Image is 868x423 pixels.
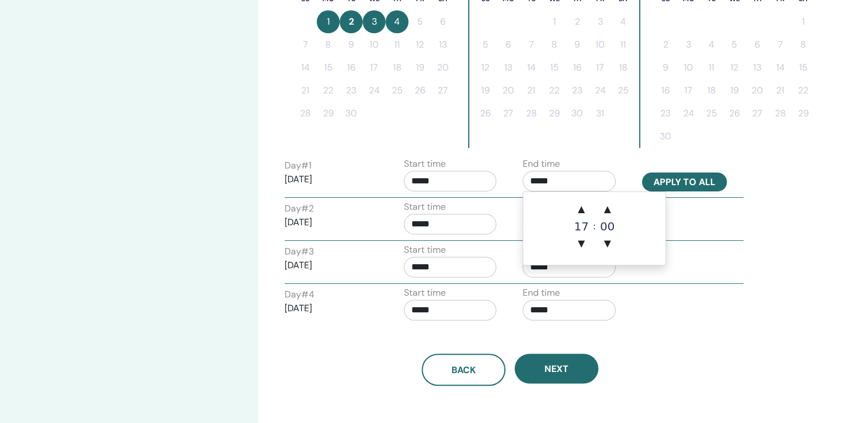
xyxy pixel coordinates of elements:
button: 27 [497,102,520,125]
button: 17 [677,79,700,102]
button: 29 [792,102,815,125]
button: 11 [386,33,408,56]
button: 13 [497,56,520,79]
button: 26 [723,102,746,125]
button: 7 [520,33,543,56]
p: [DATE] [285,301,377,315]
button: 9 [340,33,363,56]
button: 26 [474,102,497,125]
button: 6 [431,10,454,33]
button: 7 [769,33,792,56]
button: 22 [792,79,815,102]
button: 12 [723,56,746,79]
button: 3 [589,10,612,33]
button: 30 [654,125,677,148]
button: 2 [654,33,677,56]
button: 14 [769,56,792,79]
span: ▲ [570,198,593,221]
button: 18 [386,56,408,79]
button: 12 [474,56,497,79]
button: 5 [408,10,431,33]
button: 18 [612,56,635,79]
button: 23 [340,79,363,102]
button: 2 [340,10,363,33]
button: 4 [612,10,635,33]
button: 19 [474,79,497,102]
button: 8 [317,33,340,56]
p: [DATE] [285,173,377,186]
label: Day # 4 [285,288,314,301]
label: Start time [404,243,446,257]
button: 16 [566,56,589,79]
button: 16 [340,56,363,79]
button: 3 [677,33,700,56]
button: 1 [317,10,340,33]
span: ▼ [570,232,593,255]
span: Back [451,364,476,376]
button: 25 [612,79,635,102]
button: 29 [317,102,340,125]
button: 30 [340,102,363,125]
button: 4 [386,10,408,33]
button: 9 [654,56,677,79]
button: 28 [294,102,317,125]
button: 23 [654,102,677,125]
button: 29 [543,102,566,125]
button: 13 [431,33,454,56]
button: 4 [700,33,723,56]
p: [DATE] [285,258,377,272]
button: 19 [408,56,431,79]
button: 20 [497,79,520,102]
label: End time [523,286,560,300]
button: 20 [746,79,769,102]
button: 25 [386,79,408,102]
button: 6 [746,33,769,56]
button: 19 [723,79,746,102]
button: 25 [700,102,723,125]
button: 5 [723,33,746,56]
button: 27 [746,102,769,125]
label: Start time [404,286,446,300]
label: Start time [404,157,446,171]
button: 10 [363,33,386,56]
button: Back [422,354,505,386]
button: 30 [566,102,589,125]
button: 27 [431,79,454,102]
button: 13 [746,56,769,79]
button: 17 [589,56,612,79]
button: 21 [769,79,792,102]
button: 26 [408,79,431,102]
button: 28 [769,102,792,125]
button: 18 [700,79,723,102]
span: Next [544,363,569,375]
button: 14 [520,56,543,79]
button: 28 [520,102,543,125]
button: 10 [677,56,700,79]
div: 17 [570,221,593,232]
button: 20 [431,56,454,79]
button: 8 [792,33,815,56]
button: 15 [317,56,340,79]
button: 8 [543,33,566,56]
button: 16 [654,79,677,102]
label: Start time [404,200,446,214]
button: 1 [792,10,815,33]
button: 2 [566,10,589,33]
div: 00 [596,221,619,232]
button: 9 [566,33,589,56]
button: 1 [543,10,566,33]
button: 5 [474,33,497,56]
button: 24 [363,79,386,102]
div: : [593,198,595,255]
button: 10 [589,33,612,56]
button: 24 [677,102,700,125]
button: 31 [589,102,612,125]
button: 6 [497,33,520,56]
button: 21 [294,79,317,102]
button: 11 [612,33,635,56]
button: 24 [589,79,612,102]
button: 7 [294,33,317,56]
button: 17 [363,56,386,79]
button: 22 [543,79,566,102]
button: 14 [294,56,317,79]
